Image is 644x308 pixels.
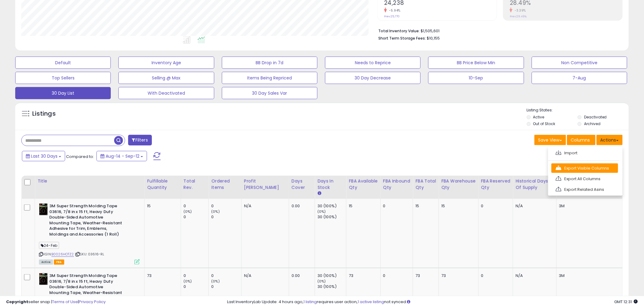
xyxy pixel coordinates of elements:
[244,178,286,191] div: Profit [PERSON_NAME]
[532,72,627,84] button: 7-Aug
[15,72,111,84] button: Top Sellers
[211,279,220,284] small: (0%)
[39,273,48,285] img: 410fn8Tr-TL._SL40_.jpg
[184,273,208,278] div: 0
[128,135,152,145] button: Filters
[75,252,104,257] span: | SKU: 03616-RL
[384,15,400,18] small: Prev: 25,770
[571,137,590,143] span: Columns
[383,203,408,209] div: 0
[39,203,48,215] img: 410fn8Tr-TL._SL40_.jpg
[597,135,623,145] button: Actions
[292,203,310,209] div: 0.00
[383,178,411,191] div: FBA inbound Qty
[325,57,421,69] button: Needs to Reprice
[516,203,551,209] div: N/A
[317,191,321,196] small: Days In Stock.
[15,57,111,69] button: Default
[211,273,241,278] div: 0
[79,299,106,305] a: Privacy Policy
[292,273,310,278] div: 0.00
[513,8,526,13] small: -3.39%
[184,209,192,214] small: (0%)
[147,178,178,191] div: Fulfillable Quantity
[184,214,208,220] div: 0
[415,273,434,278] div: 73
[481,273,509,278] div: 0
[428,72,524,84] button: 10-Sep
[211,178,239,191] div: Ordered Items
[551,163,618,173] a: Export Visible Columns
[427,35,440,41] span: $10,155
[614,299,638,305] span: 2025-10-13 12:31 GMT
[52,299,78,305] a: Terms of Use
[378,36,426,41] b: Short Term Storage Fees:
[118,72,214,84] button: Selling @ Max
[358,299,384,305] a: 1 active listing
[510,15,527,18] small: Prev: 29.49%
[49,203,123,239] b: 3M Super Strength Molding Tape 03616, 7/8 in x 15 ft, Heavy Duty Double-Sided Automotive Mounting...
[244,203,284,209] div: N/A
[584,121,600,126] label: Archived
[527,107,629,113] p: Listing States:
[106,153,139,159] span: Aug-14 - Sep-12
[184,284,208,289] div: 0
[184,279,192,284] small: (0%)
[378,27,618,34] li: $1,505,601
[317,279,326,284] small: (0%)
[317,209,326,214] small: (0%)
[39,242,59,249] span: 24-Feb
[39,203,140,264] div: ASIN:
[211,214,241,220] div: 0
[244,273,284,278] div: N/A
[584,114,607,120] label: Deactivated
[349,273,376,278] div: 73
[15,87,111,99] button: 30 Day List
[559,273,618,278] div: 3M
[387,8,401,13] small: -5.94%
[325,72,421,84] button: 30 Day Decrease
[222,87,317,99] button: 30 Day Sales Var
[534,135,566,145] button: Save View
[378,28,420,33] b: Total Inventory Value:
[516,178,554,191] div: Historical Days Of Supply
[317,203,346,209] div: 30 (100%)
[54,260,64,265] span: FBA
[222,72,317,84] button: Items Being Repriced
[317,284,346,289] div: 30 (100%)
[304,299,317,305] a: 1 listing
[441,178,476,191] div: FBA Warehouse Qty
[22,151,65,161] button: Last 30 Days
[317,273,346,278] div: 30 (100%)
[532,57,627,69] button: Non Competitive
[211,209,220,214] small: (0%)
[551,174,618,184] a: Export All Columns
[441,203,474,209] div: 15
[118,57,214,69] button: Inventory Age
[317,178,344,191] div: Days In Stock
[6,299,106,305] div: seller snap | |
[551,185,618,194] a: Export Related Asins
[147,273,176,278] div: 73
[227,299,638,305] div: Last InventoryLab Update: 4 hours ago, requires user action, not synced.
[118,87,214,99] button: With Deactivated
[66,154,94,159] span: Compared to:
[184,203,208,209] div: 0
[559,203,618,209] div: 3M
[516,273,551,278] div: N/A
[6,299,28,305] strong: Copyright
[51,252,74,257] a: B0026HOTZ2
[415,178,436,191] div: FBA Total Qty
[147,203,176,209] div: 15
[31,153,58,159] span: Last 30 Days
[551,148,618,158] a: Import
[428,57,524,69] button: BB Price Below Min
[184,178,206,191] div: Total Rev.
[96,151,147,161] button: Aug-14 - Sep-12
[567,135,596,145] button: Columns
[383,273,408,278] div: 0
[211,284,241,289] div: 0
[211,203,241,209] div: 0
[32,110,56,118] h5: Listings
[292,178,312,191] div: Days Cover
